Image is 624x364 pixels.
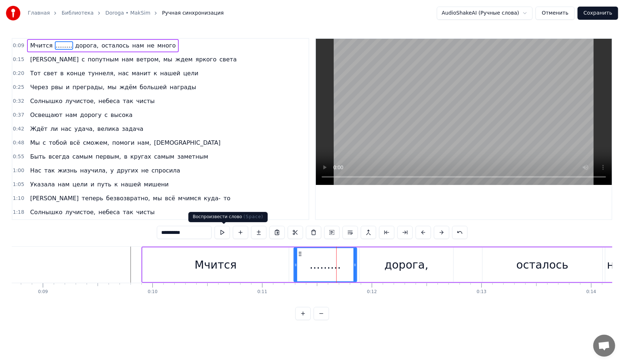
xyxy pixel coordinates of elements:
div: 0:11 [257,289,267,295]
span: 1:18 [13,209,24,216]
span: Тот [29,69,41,77]
span: ждём [119,83,137,91]
span: то [223,194,231,202]
span: мы [107,83,117,91]
span: 0:15 [13,56,24,63]
span: Указала [29,180,56,189]
span: попутным [87,55,120,64]
span: Быть [29,152,46,161]
span: Ручная синхронизация [162,10,224,17]
span: [DEMOGRAPHIC_DATA] [153,139,221,147]
nav: breadcrumb [28,10,224,17]
img: youka [6,6,20,20]
span: награды [169,83,197,91]
a: Doroga • MakSim [105,10,150,17]
span: лучистое, [65,97,96,105]
span: конце [66,69,86,77]
span: ......... [55,41,73,50]
span: 1:10 [13,195,24,202]
span: нас [117,69,129,77]
span: мчимся [177,194,201,202]
span: чисты [136,97,156,105]
span: самым [154,152,175,161]
div: 0:10 [148,289,158,295]
span: Ждёт [29,125,48,133]
span: к [114,180,119,189]
span: нам [132,41,145,50]
span: 1:05 [13,181,24,188]
span: свет [43,69,58,77]
span: 0:32 [13,98,24,105]
span: ( Space ) [243,214,263,219]
div: ......... [310,257,341,273]
span: не [140,166,149,175]
span: дорога, [75,41,99,50]
span: рвы [50,83,64,91]
span: безвозвратно, [105,194,151,202]
div: осталось [517,257,568,273]
span: чисты [136,208,156,216]
span: 0:37 [13,111,24,119]
span: Мчится [29,41,53,50]
div: дорога, [385,257,428,273]
span: всё [164,194,176,202]
span: небеса [98,97,121,105]
span: 0:55 [13,153,24,160]
span: так [122,208,134,216]
div: 0:14 [586,289,596,295]
span: Солнышко [29,97,63,105]
span: 0:20 [13,70,24,77]
span: Освещают [29,111,63,119]
div: Мчится [194,257,237,273]
span: заметным [177,152,209,161]
span: путь [97,180,112,189]
span: яркого [195,55,217,64]
span: самым [72,152,93,161]
span: света [219,55,237,64]
span: большей [139,83,167,91]
span: 0:42 [13,125,24,133]
span: кругах [130,152,152,161]
span: первым, [95,152,122,161]
span: нам [121,55,134,64]
span: нам [57,180,70,189]
span: 0:25 [13,84,24,91]
span: осталось [101,41,130,50]
span: нас [60,125,72,133]
div: 0:09 [38,289,48,295]
span: у [110,166,114,175]
span: 0:09 [13,42,24,49]
span: преграды, [72,83,105,91]
span: [PERSON_NAME] [29,55,79,64]
span: с [81,55,86,64]
span: нашей [120,180,141,189]
span: ветром, [136,55,161,64]
span: с [104,111,109,119]
span: с [42,139,47,147]
div: Воспроизвести слово [188,212,268,222]
span: 0:48 [13,139,24,147]
span: и [65,83,70,91]
a: Библиотека [61,10,94,17]
span: цели [182,69,199,77]
span: удача, [74,125,95,133]
span: Нас [29,166,42,175]
span: задача [121,125,144,133]
a: Главная [28,10,50,17]
span: других [116,166,139,175]
div: 0:12 [367,289,377,295]
span: Через [29,83,49,91]
span: высока [110,111,133,119]
span: нашей [159,69,181,77]
span: ждем [175,55,193,64]
span: тобой [48,139,68,147]
span: жизнь [57,166,78,175]
div: 0:13 [477,289,487,295]
span: куда- [203,194,222,202]
span: не [146,41,155,50]
span: [PERSON_NAME] [29,194,79,202]
span: научила, [79,166,108,175]
span: в [123,152,128,161]
span: и [90,180,95,189]
span: лучистое, [65,208,96,216]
